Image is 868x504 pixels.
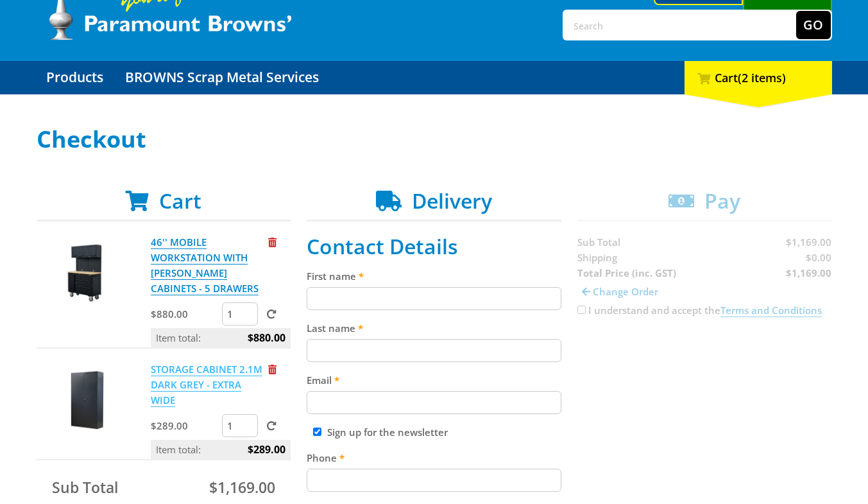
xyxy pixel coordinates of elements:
a: Remove from cart [268,363,277,376]
span: $880.00 [248,328,285,347]
img: STORAGE CABINET 2.1M DARK GREY - EXTRA WIDE [49,361,126,439]
a: Remove from cart [268,236,277,248]
label: First name [307,268,561,284]
a: 46'' MOBILE WORKSTATION WITH [PERSON_NAME] CABINETS - 5 DRAWERS [151,236,259,295]
h1: Checkout [37,126,832,152]
p: $289.00 [151,418,219,433]
a: Go to the BROWNS Scrap Metal Services page [115,61,328,94]
span: $1,169.00 [209,477,275,498]
label: Last name [307,320,561,336]
h2: Contact Details [307,234,561,259]
label: Email [307,372,561,388]
p: $880.00 [151,306,219,322]
input: Search [564,11,796,39]
p: Item total: [151,440,291,459]
span: Cart [159,187,201,214]
input: Please enter your first name. [307,287,561,310]
span: (2 items) [738,70,786,85]
p: Item total: [151,328,291,347]
a: Go to the Products page [37,61,113,94]
label: Sign up for the newsletter [327,426,448,439]
span: $289.00 [248,440,285,459]
a: STORAGE CABINET 2.1M DARK GREY - EXTRA WIDE [151,363,262,407]
span: Delivery [412,187,492,214]
input: Please enter your last name. [307,339,561,362]
div: Cart [685,61,832,94]
label: Phone [307,450,561,465]
img: 46'' MOBILE WORKSTATION WITH OVERHEAD CABINETS - 5 DRAWERS [49,234,126,311]
input: Please enter your email address. [307,391,561,414]
input: Please enter your telephone number. [307,469,561,492]
button: Go [796,11,831,39]
span: Sub Total [52,477,118,498]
